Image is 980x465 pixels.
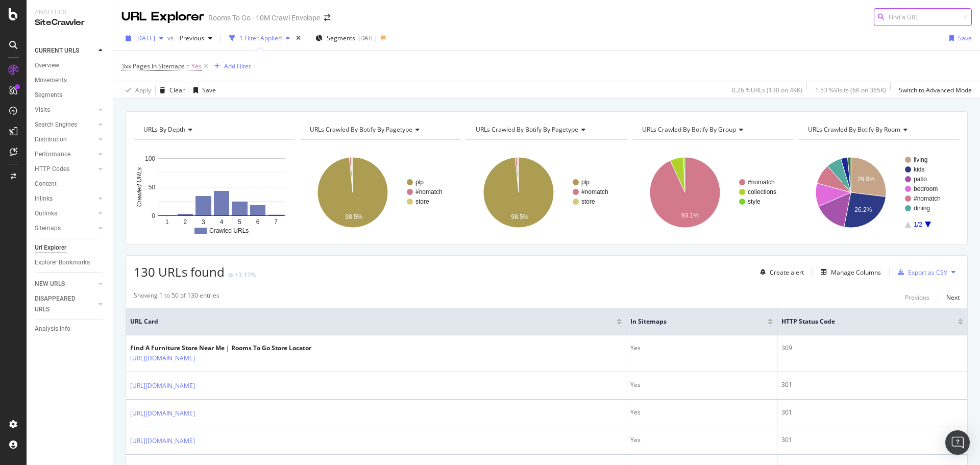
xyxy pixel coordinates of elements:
[300,148,460,237] svg: A chart.
[239,34,282,42] div: 1 Filter Applied
[35,193,95,204] a: Inlinks
[35,134,95,145] a: Distribution
[630,344,773,353] div: Yes
[35,293,95,315] a: DISAPPEARED URLS
[35,105,50,115] div: Visits
[914,176,927,183] text: patio
[781,408,963,417] div: 301
[130,344,311,353] div: Find A Furniture Store Near Me | Rooms To Go Store Locator
[908,268,947,277] div: Export as CSV
[35,8,105,17] div: Analytics
[141,121,286,138] h4: URLs by Depth
[914,156,927,163] text: living
[224,62,251,70] div: Add Filter
[630,435,773,445] div: Yes
[35,324,70,334] div: Analysis Info
[35,257,106,268] a: Explorer Bookmarks
[186,62,190,70] span: =
[130,353,195,363] a: [URL][DOMAIN_NAME]
[914,166,924,173] text: kids
[149,184,156,191] text: 50
[35,179,57,189] div: Content
[798,148,958,237] div: A chart.
[136,167,143,207] text: Crawled URLs
[945,430,970,455] div: Open Intercom Messenger
[781,435,963,445] div: 301
[732,86,802,94] div: 0.26 % URLs ( 130 on 49K )
[130,436,195,446] a: [URL][DOMAIN_NAME]
[581,198,595,205] text: store
[630,380,773,389] div: Yes
[135,34,155,42] span: 2025 Jul. 15th
[327,34,355,42] span: Segments
[35,223,61,234] div: Sitemaps
[130,408,195,419] a: [URL][DOMAIN_NAME]
[130,381,195,391] a: [URL][DOMAIN_NAME]
[35,60,106,71] a: Overview
[35,164,69,175] div: HTTP Codes
[781,317,943,326] span: HTTP Status Code
[640,121,785,138] h4: URLs Crawled By Botify By group
[345,213,362,221] text: 98.5%
[35,208,57,219] div: Outlinks
[815,86,886,94] div: 1.53 % Visits ( 6K on 365K )
[184,218,187,226] text: 2
[914,221,923,228] text: 1/2
[681,212,699,219] text: 93.1%
[202,86,216,94] div: Save
[209,227,249,234] text: Crawled URLs
[156,82,185,99] button: Clear
[630,317,752,326] span: In Sitemaps
[35,45,79,56] div: CURRENT URLS
[466,148,626,237] svg: A chart.
[121,62,185,70] span: 3xx Pages In Sitemaps
[35,242,66,253] div: Url Explorer
[134,263,225,280] span: 130 URLs found
[748,179,775,186] text: #nomatch
[35,223,95,234] a: Sitemaps
[35,208,95,219] a: Outlinks
[35,257,90,268] div: Explorer Bookmarks
[121,8,204,26] div: URL Explorer
[831,268,881,277] div: Manage Columns
[311,30,381,46] button: Segments[DATE]
[806,121,950,138] h4: URLs Crawled By Botify By room
[914,195,941,202] text: #nomatch
[121,30,167,46] button: [DATE]
[770,268,804,277] div: Create alert
[946,293,960,302] div: Next
[145,155,155,162] text: 100
[894,264,947,280] button: Export as CSV
[274,218,278,226] text: 7
[35,45,95,56] a: CURRENT URLS
[899,86,972,94] div: Switch to Advanced Mode
[35,75,106,86] a: Movements
[165,218,169,226] text: 1
[474,121,618,138] h4: URLs Crawled By Botify By pagetype
[35,293,86,315] div: DISAPPEARED URLS
[781,380,963,389] div: 301
[358,34,377,42] div: [DATE]
[857,176,875,183] text: 26.9%
[134,148,293,237] svg: A chart.
[632,148,792,237] div: A chart.
[35,90,106,101] a: Segments
[511,213,528,221] text: 98.5%
[415,188,443,195] text: #nomatch
[208,13,320,23] div: Rooms To Go - 10M Crawl Envelope
[35,164,95,175] a: HTTP Codes
[169,86,185,94] div: Clear
[35,75,67,86] div: Movements
[914,185,938,192] text: bedroom
[905,291,929,303] button: Previous
[581,179,590,186] text: plp
[134,291,219,303] div: Showing 1 to 50 of 130 entries
[176,34,204,42] span: Previous
[135,86,151,94] div: Apply
[220,218,224,226] text: 4
[895,82,972,99] button: Switch to Advanced Mode
[946,291,960,303] button: Next
[35,179,106,189] a: Content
